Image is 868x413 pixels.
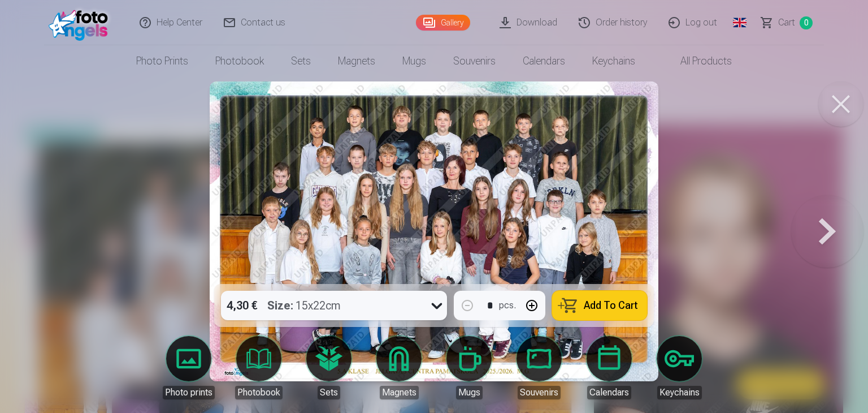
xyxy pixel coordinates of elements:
[578,336,641,399] a: Calendars
[657,386,702,399] div: Keychains
[380,386,419,399] div: Magnets
[456,386,483,399] div: Mugs
[648,336,711,399] a: Keychains
[579,45,649,77] a: Keychains
[552,291,647,320] button: Add To Cart
[584,300,638,311] span: Add To Cart
[267,291,341,320] div: 15x22cm
[318,386,340,399] div: Sets
[800,16,813,29] span: 0
[202,45,277,77] a: Photobook
[509,45,579,77] a: Calendars
[499,299,516,312] div: pcs.
[227,336,290,399] a: Photobook
[587,386,631,399] div: Calendars
[123,45,202,77] a: Photo prints
[221,291,263,320] div: 4,30 €
[389,45,440,77] a: Mugs
[518,386,561,399] div: Souvenirs
[778,16,795,29] span: Сart
[277,45,324,77] a: Sets
[235,386,283,399] div: Photobook
[267,298,293,313] strong: Size :
[297,336,361,399] a: Sets
[163,386,215,399] div: Photo prints
[49,5,114,41] img: /fa1
[416,15,470,31] a: Gallery
[367,336,431,399] a: Magnets
[324,45,389,77] a: Magnets
[507,336,571,399] a: Souvenirs
[649,45,745,77] a: All products
[440,45,509,77] a: Souvenirs
[437,336,501,399] a: Mugs
[157,336,220,399] a: Photo prints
